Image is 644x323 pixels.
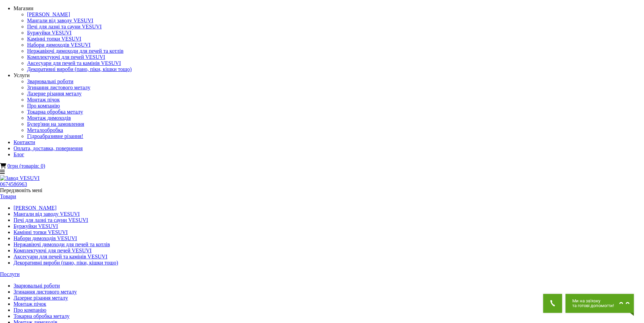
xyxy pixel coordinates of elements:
[14,223,58,229] a: Буржуйки VESUVI
[14,254,107,259] a: Аксесуари для печей та камінів VESUVI
[27,18,93,23] a: Мангали від заводу VESUVI
[27,121,84,127] a: Булер'яни на замовлення
[14,307,46,313] a: Про компанію
[27,78,73,84] a: Зварювальні роботи
[14,260,118,266] a: Декоративні вироби (пано, піки, кішки тощо)
[14,301,46,307] a: Монтаж пічок
[572,299,614,303] span: Ми на зв'язку
[27,11,70,17] a: [PERSON_NAME]
[27,60,121,66] a: Аксесуари для печей та камінів VESUVI
[14,289,77,295] a: Згинання листового металу
[27,30,71,36] a: Буржуйки VESUVI
[14,205,57,211] a: [PERSON_NAME]
[14,313,69,319] a: Токарна обробка металу
[27,109,83,115] a: Токарна обробка металу
[27,85,90,90] a: Згинання листового металу
[572,303,614,308] span: та готові допомогти!
[27,127,63,133] a: Металообробка
[14,248,92,253] a: Комплектуючі для печей VESUVI
[14,235,77,241] a: Набори димоходів VESUVI
[27,24,102,29] a: Печі для лазні та сауни VESUVI
[543,294,562,313] button: Get Call button
[14,145,83,151] a: Оплата, доставка, повернення
[27,91,82,96] a: Лазерне різання металу
[14,217,88,223] a: Печі для лазні та сауни VESUVI
[27,103,60,109] a: Про компанію
[27,66,132,72] a: Декоративні вироби (пано, піки, кішки тощо)
[14,5,644,11] div: Магазин
[14,295,68,301] a: Лазерне різання металу
[27,42,91,48] a: Набори димоходів VESUVI
[14,241,110,247] a: Нержавіючі димоходи для печей та котлів
[14,139,35,145] a: Контакти
[27,115,71,121] a: Монтаж димоходів
[27,97,60,102] a: Монтаж пічок
[14,211,80,217] a: Мангали від заводу VESUVI
[27,48,124,54] a: Нержавіючі димоходи для печей та котлів
[14,152,24,157] a: Блог
[27,36,81,42] a: Камінні топки VESUVI
[27,54,105,60] a: Комплектуючі для печей VESUVI
[14,283,60,289] a: Зварювальні роботи
[565,294,634,313] button: Chat button
[27,133,83,139] a: Гідроабразивне різання!
[7,163,45,169] a: 0грн (товарів: 0)
[14,72,644,78] div: Услуги
[14,229,68,235] a: Камінні топки VESUVI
